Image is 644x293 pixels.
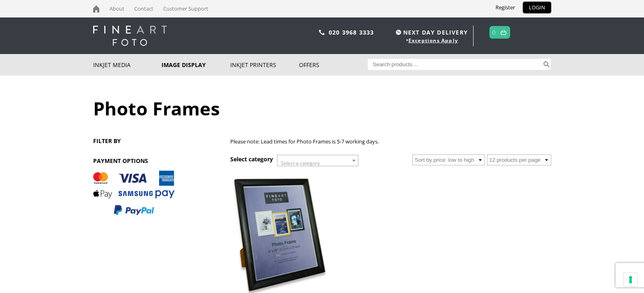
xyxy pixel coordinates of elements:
[230,137,551,146] p: Please note: Lead times for Photo Frames is 5-7 working days.
[93,171,175,216] img: PAYMENT OPTIONS
[523,2,551,13] a: LOGIN
[396,30,401,35] img: time.svg
[230,155,273,163] h3: Select category
[281,160,320,167] span: Select a category
[542,59,551,70] button: Search
[162,54,230,76] a: Image Display
[299,54,368,76] a: Offers
[319,30,325,35] img: phone.svg
[492,26,496,38] a: 0
[329,28,374,36] a: 020 3968 3333
[368,59,542,70] input: Search products…
[93,137,189,145] h3: FILTER BY
[230,54,299,76] a: Inkjet Printers
[489,2,521,13] a: Register
[394,28,468,37] span: NEXT DAY DELIVERY
[93,157,189,165] h3: PAYMENT OPTIONS
[624,273,637,286] button: Your consent preferences for tracking technologies
[93,96,551,121] h1: Photo Frames
[408,37,458,44] a: Exceptions Apply
[93,54,162,76] a: Inkjet Media
[500,30,506,35] img: basket.svg
[93,26,167,46] img: logo-white.svg
[413,154,485,165] select: Shop order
